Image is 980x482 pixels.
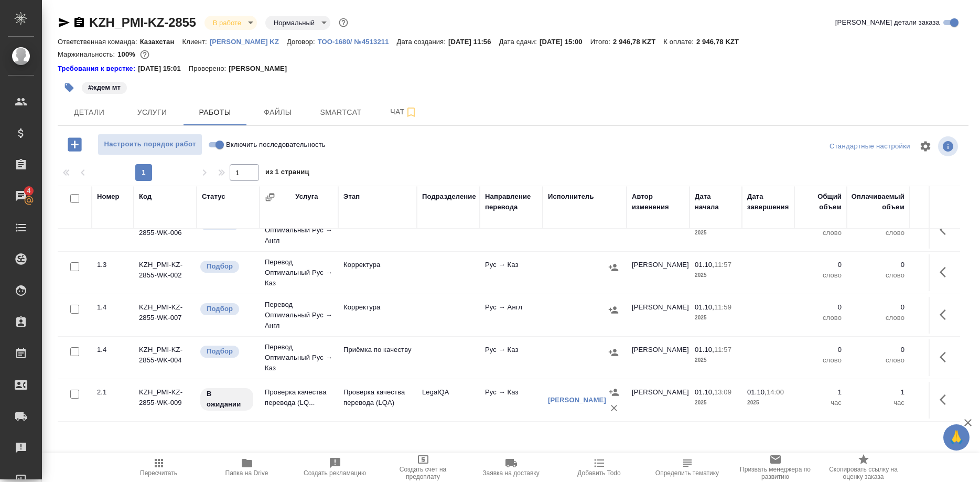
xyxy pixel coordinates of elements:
[915,270,957,281] p: KZT
[852,313,904,323] p: слово
[58,16,70,29] button: Скопировать ссылку для ЯМессенджера
[695,228,737,238] p: 2025
[260,252,338,294] td: Перевод Оптимальный Рус → Каз
[800,260,842,270] p: 0
[915,228,957,238] p: KZT
[695,355,737,366] p: 2025
[316,106,366,119] span: Smartcat
[632,191,684,212] div: Автор изменения
[134,212,197,249] td: KZH_PMI-KZ-2855-WK-006
[548,396,606,404] a: [PERSON_NAME]
[915,313,957,323] p: KZT
[127,106,177,119] span: Услуги
[58,63,138,74] a: Требования к верстке:
[695,270,737,281] p: 2025
[747,398,789,408] p: 2025
[696,38,747,46] p: 2 946,78 KZT
[606,384,622,400] button: Назначить
[260,209,338,251] td: Перевод Оптимальный Рус → Англ
[103,138,197,151] span: Настроить порядок работ
[480,212,543,249] td: Рус → Англ
[499,38,540,46] p: Дата сдачи:
[852,387,904,398] p: 1
[210,37,287,46] a: [PERSON_NAME] KZ
[695,191,737,212] div: Дата начала
[800,191,842,212] div: Общий объем
[606,400,622,416] button: Удалить
[933,260,959,285] button: Здесь прячутся важные кнопки
[134,297,197,334] td: KZH_PMI-KZ-2855-WK-007
[485,191,537,212] div: Направление перевода
[343,260,412,270] p: Корректура
[835,17,940,28] span: [PERSON_NAME] детали заказа
[747,191,789,212] div: Дата завершения
[97,387,128,398] div: 2.1
[287,38,318,46] p: Договор:
[590,38,613,46] p: Итого:
[933,345,959,370] button: Здесь прячутся важные кнопки
[606,302,621,318] button: Назначить
[747,388,767,396] p: 01.10,
[318,38,397,46] p: ТОО-1680/ №4513211
[933,217,959,242] button: Здесь прячутся важные кнопки
[397,38,448,46] p: Дата создания:
[379,105,429,119] span: Чат
[480,297,543,334] td: Рус → Англ
[933,387,959,412] button: Здесь прячутся важные кнопки
[448,38,499,46] p: [DATE] 11:56
[58,76,81,99] button: Добавить тэг
[714,346,731,354] p: 11:57
[695,261,714,269] p: 01.10,
[190,106,240,119] span: Работы
[852,355,904,366] p: слово
[947,426,965,448] span: 🙏
[20,186,37,196] span: 4
[260,337,338,379] td: Перевод Оптимальный Рус → Каз
[265,16,330,30] div: В работе
[852,260,904,270] p: 0
[800,398,842,408] p: час
[265,192,275,202] button: Сгруппировать
[138,63,189,74] p: [DATE] 15:01
[800,270,842,281] p: слово
[229,63,295,74] p: [PERSON_NAME]
[337,16,350,29] button: Доп статусы указывают на важность/срочность заказа
[207,261,233,272] p: Подбор
[199,260,254,274] div: Можно подбирать исполнителей
[695,303,714,311] p: 01.10,
[60,134,89,155] button: Добавить работу
[852,228,904,238] p: слово
[58,63,138,74] div: Нажми, чтобы открыть папку с инструкцией
[405,106,417,119] svg: Подписаться
[204,16,257,30] div: В работе
[295,191,318,202] div: Услуга
[202,191,225,202] div: Статус
[480,339,543,376] td: Рус → Каз
[343,345,412,355] p: Приёмка по качеству
[695,398,737,408] p: 2025
[226,140,326,150] span: Включить последовательность
[199,387,254,412] div: Исполнитель назначен, приступать к работе пока рано
[915,302,957,313] p: 0
[767,388,784,396] p: 14:00
[260,294,338,336] td: Перевод Оптимальный Рус → Англ
[199,302,254,316] div: Можно подбирать исполнителей
[800,345,842,355] p: 0
[343,387,412,408] p: Проверка качества перевода (LQA)
[265,166,309,181] span: из 1 страниц
[852,302,904,313] p: 0
[88,82,121,93] p: #ждем мт
[695,313,737,323] p: 2025
[138,48,152,61] button: 0.00 KZT;
[480,382,543,419] td: Рус → Каз
[117,50,138,58] p: 100%
[260,382,338,419] td: Проверка качества перевода (LQ...
[271,18,318,27] button: Нормальный
[97,302,128,313] div: 1.4
[97,191,120,202] div: Номер
[98,134,202,155] button: Настроить порядок работ
[540,38,590,46] p: [DATE] 15:00
[97,260,128,270] div: 1.3
[134,339,197,376] td: KZH_PMI-KZ-2855-WK-004
[210,18,244,27] button: В работе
